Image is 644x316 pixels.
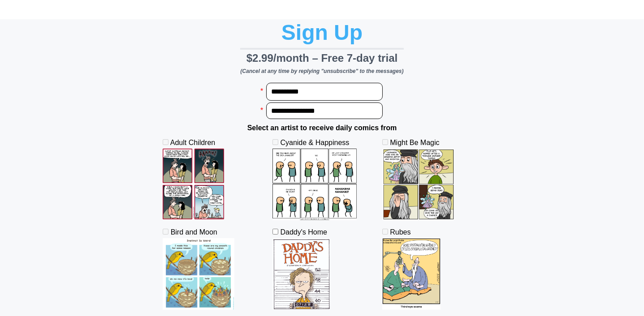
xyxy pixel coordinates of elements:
[240,48,403,67] div: $2.99/month – Free 7-day trial
[272,139,357,220] label: Cyanide & Happiness
[382,238,441,310] img: rubes_3.jpg
[272,149,357,220] img: sick-juggler.png
[163,149,224,220] img: adult_children.gif
[163,139,230,220] label: Adult Children
[382,139,454,220] label: Might Be Magic
[247,124,397,132] strong: Select an artist to receive daily comics from
[382,149,454,220] img: might_be_magic_1.png
[163,228,234,310] label: Bird and Moon
[163,238,234,310] img: bird_and_moon_1.jpeg
[272,238,330,310] img: daddys_home_partner_card_image.png
[281,21,363,44] span: Sign Up
[240,68,403,74] i: (Cancel at any time by replying "unsubscribe" to the messages)
[382,228,450,310] label: Rubes
[272,228,340,310] label: Daddy's Home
